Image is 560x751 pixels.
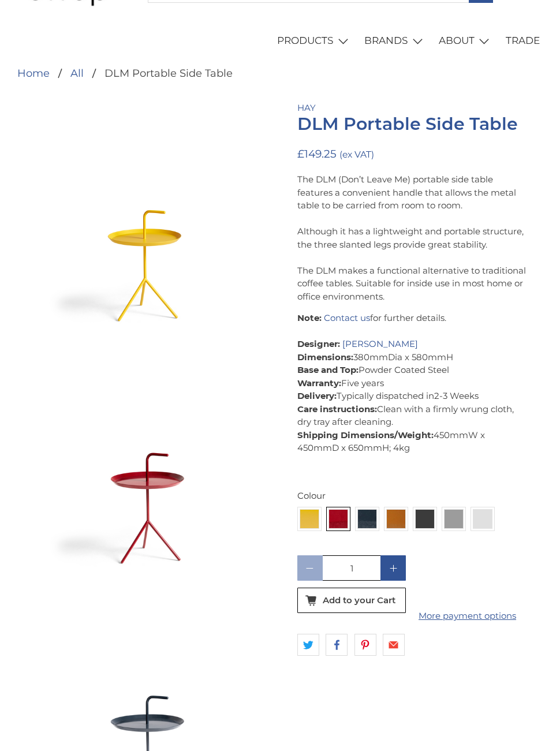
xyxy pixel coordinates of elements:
[297,429,434,440] strong: Shipping Dimensions/Weight:
[358,25,432,57] a: BRANDS
[324,312,370,323] a: Contact us
[84,68,233,79] li: DLM Portable Side Table
[297,364,359,375] strong: Base and Top:
[297,338,340,349] strong: Designer:
[14,25,546,57] nav: main navigation
[17,68,233,79] nav: breadcrumbs
[297,352,353,363] strong: Dimensions:
[339,149,374,160] small: (ex VAT)
[297,102,316,113] a: HAY
[70,68,84,79] a: All
[297,390,337,401] strong: Delivery:
[337,390,434,401] span: Typically dispatched in
[297,312,529,455] p: for further details. 380mmDia x 580mmH Powder Coated Steel Five years 2-3 Weeks Clean with a firm...
[297,490,529,503] div: Colour
[297,403,377,414] strong: Care instructions:
[323,595,395,606] span: Add to your Cart
[271,25,358,57] a: PRODUCTS
[297,147,337,160] span: £149.25
[297,173,529,303] p: The DLM (Don’t Leave Me) portable side table features a convenient handle that allows the metal t...
[31,345,263,576] a: DLM Portable Side Table
[297,378,341,388] strong: Warranty:
[432,25,499,57] a: ABOUT
[342,338,418,349] a: [PERSON_NAME]
[499,25,546,57] a: TRADE
[17,68,50,79] a: Home
[413,610,521,623] a: More payment options
[297,588,406,613] button: Add to your Cart
[31,102,263,333] a: DLM Portable Side Table
[297,114,529,134] h1: DLM Portable Side Table
[297,312,322,323] strong: Note:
